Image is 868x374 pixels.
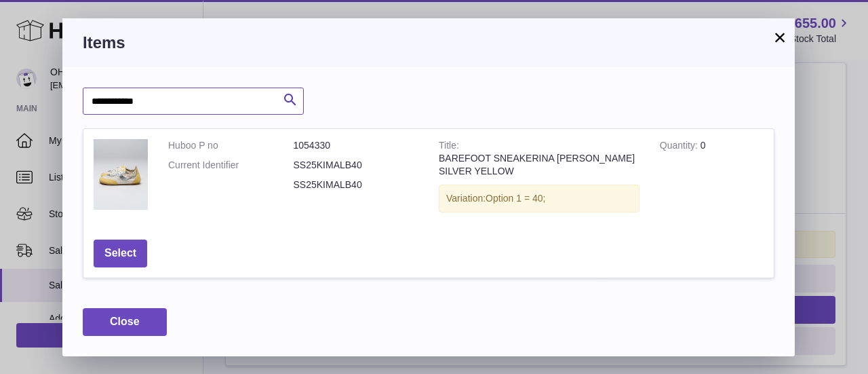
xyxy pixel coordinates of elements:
img: BAREFOOT SNEAKERINA KIMA LIBERTAS SILVER YELLOW [94,139,148,210]
dd: SS25KIMALB40 [294,179,419,191]
dd: SS25KIMALB40 [294,159,419,172]
h3: Items [83,32,774,54]
dd: 1054330 [294,139,419,152]
span: Option 1 = 40; [486,193,545,204]
dt: Huboo P no [168,139,294,152]
span: Close [110,316,140,327]
div: BAREFOOT SNEAKERINA [PERSON_NAME] SILVER YELLOW [439,152,639,178]
button: Close [83,308,167,336]
strong: Quantity [660,140,701,154]
strong: Title [439,140,459,154]
button: × [772,29,788,45]
td: 0 [650,129,774,229]
button: Select [94,240,147,267]
dt: Current Identifier [168,159,294,172]
div: Variation: [439,185,639,212]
